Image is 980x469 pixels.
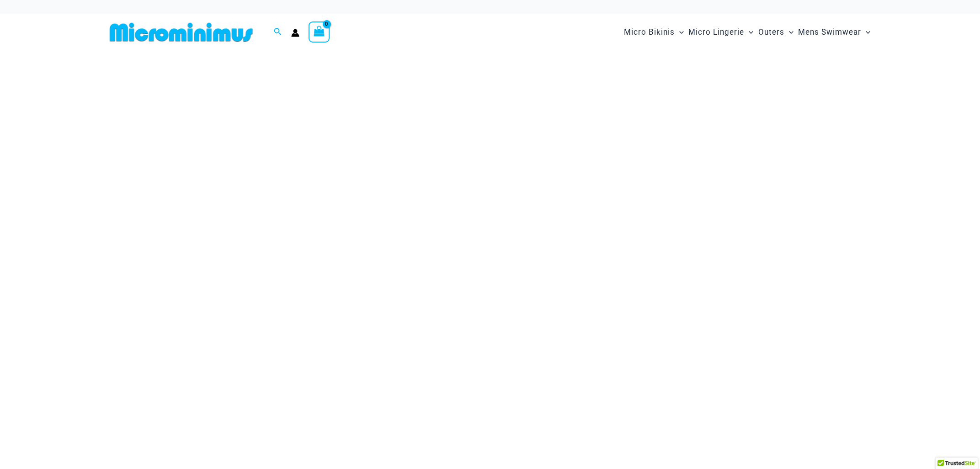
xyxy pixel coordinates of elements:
a: Search icon link [274,27,282,38]
span: Menu Toggle [675,21,684,44]
span: Micro Bikinis [624,21,675,44]
a: Micro LingerieMenu ToggleMenu Toggle [686,18,756,46]
span: Menu Toggle [861,21,870,44]
a: Mens SwimwearMenu ToggleMenu Toggle [796,18,873,46]
span: Menu Toggle [744,21,753,44]
nav: Site Navigation [620,17,874,48]
a: View Shopping Cart, empty [309,21,330,43]
span: Menu Toggle [784,21,794,44]
a: Account icon link [291,29,299,37]
a: Micro BikinisMenu ToggleMenu Toggle [622,18,686,46]
img: MM SHOP LOGO FLAT [106,22,256,43]
span: Micro Lingerie [688,21,744,44]
span: Mens Swimwear [798,21,861,44]
a: OutersMenu ToggleMenu Toggle [756,18,796,46]
span: Outers [758,21,784,44]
